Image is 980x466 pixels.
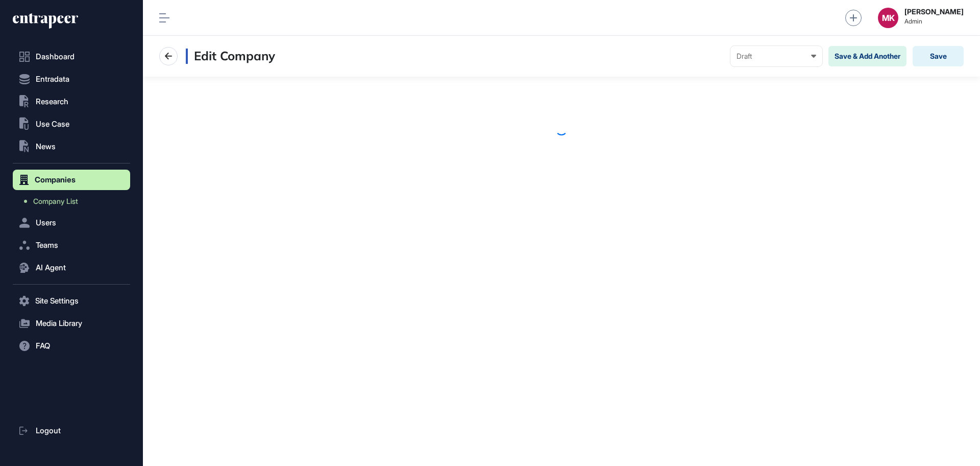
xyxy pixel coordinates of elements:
[36,75,69,83] span: Entradata
[33,197,78,205] span: Company List
[36,319,82,328] span: Media Library
[13,258,130,278] button: AI Agent
[13,46,130,67] a: Dashboard
[904,8,964,16] strong: [PERSON_NAME]
[13,114,130,134] button: Use Case
[737,52,816,60] div: Draft
[13,421,130,441] a: Logout
[36,53,75,61] span: Dashboard
[36,120,69,128] span: Use Case
[13,213,130,233] button: Users
[13,235,130,255] button: Teams
[13,91,130,112] button: Research
[904,18,964,25] span: Admin
[13,336,130,356] button: FAQ
[186,49,275,64] h3: Edit Company
[36,219,56,227] span: Users
[35,297,79,305] span: Site Settings
[878,8,898,28] button: MK
[36,427,61,435] span: Logout
[913,46,964,66] button: Save
[13,313,130,334] button: Media Library
[36,264,66,272] span: AI Agent
[18,192,130,211] a: Company List
[13,170,130,190] button: Companies
[36,342,50,350] span: FAQ
[13,69,130,89] button: Entradata
[828,46,906,66] button: Save & Add Another
[13,291,130,311] button: Site Settings
[13,136,130,157] button: News
[36,143,56,151] span: News
[36,241,58,249] span: Teams
[35,176,76,184] span: Companies
[36,98,68,106] span: Research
